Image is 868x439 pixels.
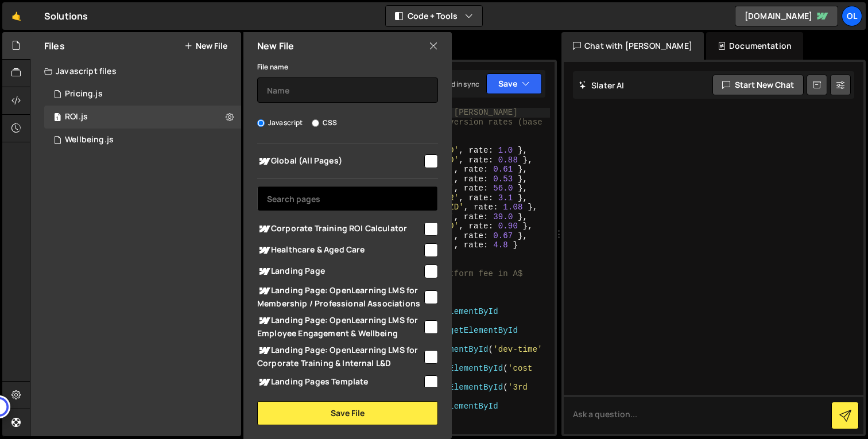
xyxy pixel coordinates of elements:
div: 13154/35150.js [44,83,241,106]
div: Pricing.js [65,89,103,99]
div: Solutions [44,9,88,23]
span: 1 [54,114,61,123]
a: 🤙 [2,2,30,30]
label: Javascript [257,117,303,129]
label: File name [257,61,288,73]
div: Javascript files [30,60,241,83]
button: Save [486,73,542,94]
a: OL [842,6,862,26]
input: CSS [312,119,319,127]
div: Documentation [706,32,803,60]
input: Name [257,77,438,103]
span: Landing Page: OpenLearning LMS for Membership / Professional Associations [257,284,423,309]
div: ROI.js [65,112,88,122]
div: 13154/32625.js [44,129,241,151]
span: Landing Page: OpenLearning LMS for Corporate Training & Internal L&D [257,344,423,369]
span: Landing Page: OpenLearning LMS for Employee Engagement & Wellbeing [257,314,423,339]
h2: Files [44,40,65,52]
div: Wellbeing.js [65,135,114,145]
button: Code + Tools [386,6,482,26]
input: Search pages [257,186,438,211]
a: [DOMAIN_NAME] [735,6,838,26]
div: 13154/45393.js [44,106,241,129]
span: Global (All Pages) [257,154,423,168]
span: Landing Page [257,265,423,278]
span: Corporate Training ROI Calculator [257,222,423,236]
span: Landing Pages Template [257,375,423,389]
label: CSS [312,117,337,129]
div: Chat with [PERSON_NAME] [561,32,704,60]
h2: Slater AI [579,80,625,91]
button: New File [184,41,227,50]
span: Healthcare & Aged Care [257,243,423,257]
h2: New File [257,40,294,52]
input: Javascript [257,119,265,127]
button: Save File [257,401,438,425]
button: Start new chat [712,75,804,95]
